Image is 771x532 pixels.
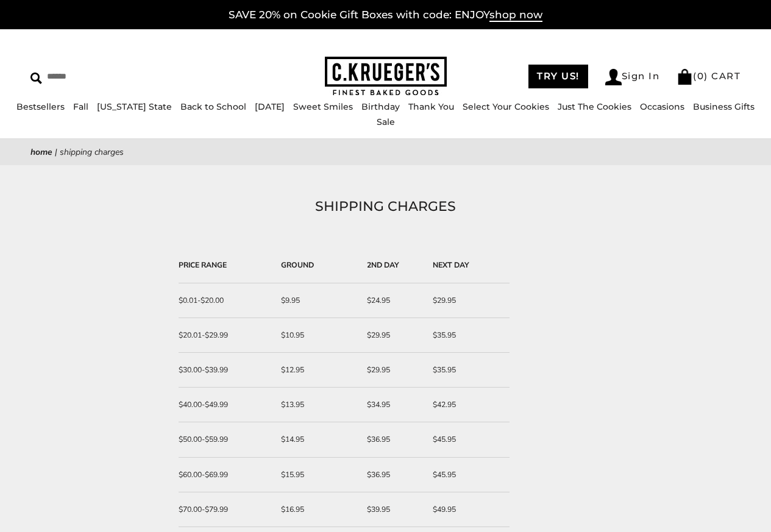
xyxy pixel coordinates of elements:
span: | [55,146,57,158]
td: $0.01-$20.00 [179,283,275,318]
td: $12.95 [275,353,361,388]
strong: NEXT DAY [433,260,469,270]
td: $36.95 [361,458,426,492]
strong: 2ND DAY [367,260,399,270]
td: $10.95 [275,318,361,353]
a: Birthday [361,101,400,112]
a: TRY US! [528,65,588,88]
img: Bag [677,69,693,85]
span: 0 [697,70,705,82]
a: (0) CART [677,70,741,82]
a: Sweet Smiles [293,101,353,112]
a: [DATE] [255,101,285,112]
a: [US_STATE] State [97,101,172,112]
span: shop now [489,9,542,22]
strong: PRICE RANGE [179,260,227,270]
td: $36.95 [361,422,426,457]
td: $42.95 [427,388,510,422]
nav: breadcrumbs [30,145,741,159]
td: $29.95 [361,353,426,388]
a: SAVE 20% on Cookie Gift Boxes with code: ENJOYshop now [229,9,542,22]
td: $14.95 [275,422,361,457]
input: Search [30,67,193,86]
td: $24.95 [361,283,426,318]
td: $60.00-$69.99 [179,458,275,492]
td: $13.95 [275,388,361,422]
td: $70.00-$79.99 [179,492,275,527]
a: Sign In [605,69,660,85]
a: Thank You [408,101,454,112]
h1: SHIPPING CHARGES [49,196,722,218]
img: Search [30,73,42,84]
td: $15.95 [275,458,361,492]
a: Back to School [180,101,246,112]
td: $29.95 [427,283,510,318]
td: $35.95 [427,353,510,388]
a: Sale [377,116,395,127]
a: Home [30,146,52,158]
td: $29.95 [361,318,426,353]
a: Fall [73,101,88,112]
td: $9.95 [275,283,361,318]
a: Business Gifts [693,101,755,112]
td: $49.95 [427,492,510,527]
img: Account [605,69,622,85]
a: Just The Cookies [558,101,631,112]
span: $20.01-$29.99 [179,330,228,340]
td: $40.00-$49.99 [179,388,275,422]
a: Select Your Cookies [463,101,549,112]
td: $45.95 [427,458,510,492]
td: $50.00-$59.99 [179,422,275,457]
img: C.KRUEGER'S [325,57,447,96]
a: Bestsellers [16,101,65,112]
div: $30.00-$39.99 [179,364,269,376]
strong: GROUND [281,260,314,270]
span: SHIPPING CHARGES [60,146,124,158]
td: $39.95 [361,492,426,527]
td: $45.95 [427,422,510,457]
td: $16.95 [275,492,361,527]
td: $35.95 [427,318,510,353]
td: $34.95 [361,388,426,422]
a: Occasions [640,101,684,112]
